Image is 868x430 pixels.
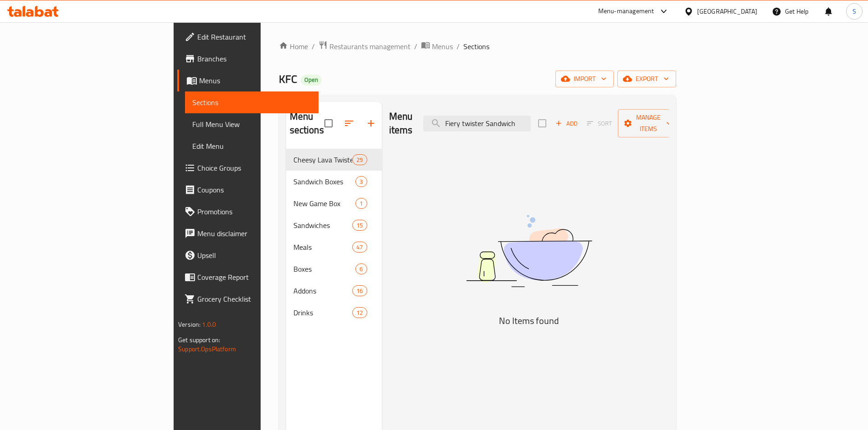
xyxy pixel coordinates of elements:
div: Meals47 [286,236,382,258]
span: 1 [356,199,366,208]
a: Promotions [177,201,318,223]
span: 1.0.0 [202,319,216,330]
a: Menu disclaimer [177,223,318,244]
span: S [853,6,856,16]
a: Grocery Checklist [177,288,318,310]
span: Boxes [293,263,356,274]
span: Coupons [197,184,311,195]
span: Sections [463,41,489,52]
div: items [352,307,367,318]
span: Edit Restaurant [197,31,311,42]
button: Add [552,116,581,131]
li: / [414,41,417,52]
span: Add [554,118,579,129]
a: Menus [177,70,318,91]
nav: breadcrumb [279,40,676,52]
div: Sandwiches15 [286,214,382,236]
span: Version: [178,319,200,330]
div: Boxes6 [286,258,382,280]
span: Grocery Checklist [197,293,311,304]
div: Addons16 [286,280,382,302]
span: Restaurants management [329,41,411,52]
a: Upsell [177,244,318,266]
span: Sandwich Boxes [293,176,356,187]
span: 15 [353,221,366,230]
div: items [352,285,367,296]
a: Restaurants management [318,40,411,52]
span: Branches [197,53,311,64]
span: 3 [356,177,366,186]
div: items [352,220,367,231]
a: Support.OpsPlatform [178,343,236,355]
span: Select all sections [319,114,338,133]
div: items [355,176,367,187]
span: Menu disclaimer [197,228,311,239]
a: Branches [177,48,318,70]
span: 6 [356,265,366,273]
span: Get support on: [178,334,220,346]
div: [GEOGRAPHIC_DATA] [697,6,757,16]
span: export [625,73,669,85]
span: Menus [199,75,311,86]
div: Cheesy Lava Twister29 [286,149,382,171]
button: export [617,71,676,87]
button: Manage items [618,109,679,137]
span: New Game Box [293,198,356,209]
img: dish.svg [415,191,643,311]
a: Choice Groups [177,157,318,179]
span: 12 [353,309,366,317]
a: Full Menu View [185,113,318,135]
nav: Menu sections [286,145,382,327]
div: Sandwich Boxes3 [286,171,382,192]
a: Coverage Report [177,266,318,288]
span: Meals [293,242,353,253]
span: Edit Menu [192,141,311,152]
button: import [555,71,614,87]
div: items [352,154,367,165]
span: 47 [353,243,366,252]
span: Manage items [625,112,672,135]
h2: Menu items [389,110,413,137]
span: Full Menu View [192,119,311,130]
a: Coupons [177,179,318,201]
span: Choice Groups [197,162,311,173]
span: Sort sections [338,112,360,134]
a: Edit Restaurant [177,26,318,48]
span: 29 [353,156,366,164]
a: Menus [421,40,453,52]
div: items [352,242,367,253]
h5: No Items found [415,314,643,328]
span: Cheesy Lava Twister [293,154,353,165]
span: 16 [353,287,366,295]
input: search [423,116,531,132]
span: Promotions [197,206,311,217]
a: Sections [185,91,318,113]
span: Drinks [293,307,353,318]
div: items [355,198,367,209]
span: Sections [192,97,311,108]
div: Menu-management [598,6,654,17]
span: Addons [293,285,353,296]
span: Sandwiches [293,220,353,231]
span: Coverage Report [197,272,311,283]
span: Upsell [197,250,311,261]
button: Add section [360,112,382,134]
span: Select section first [581,116,618,131]
div: items [355,263,367,274]
div: New Game Box1 [286,192,382,214]
span: import [563,73,606,85]
div: Drinks12 [286,302,382,324]
li: / [457,41,460,52]
span: Menus [432,41,453,52]
a: Edit Menu [185,135,318,157]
